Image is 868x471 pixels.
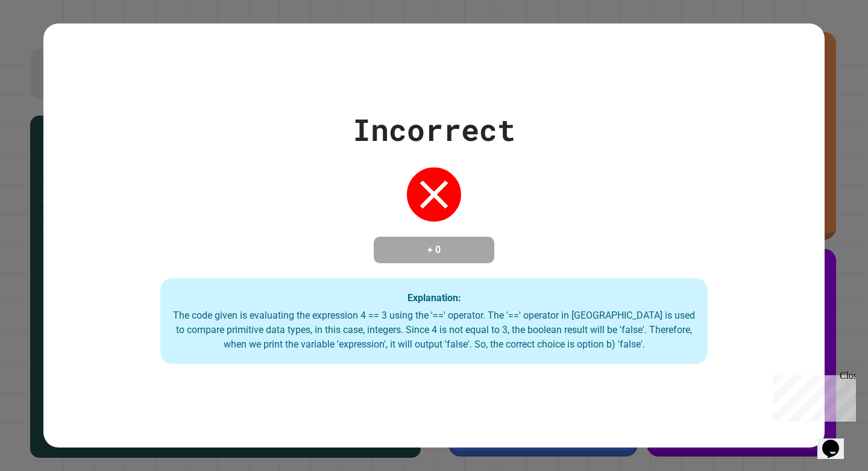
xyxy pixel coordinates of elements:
h4: + 0 [386,243,482,257]
div: Incorrect [353,107,515,152]
iframe: chat widget [817,423,856,459]
iframe: chat widget [768,370,856,422]
div: Chat with us now!Close [5,5,83,76]
strong: Explanation: [407,292,461,304]
div: The code given is evaluating the expression 4 == 3 using the '==' operator. The '==' operator in ... [172,308,695,352]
